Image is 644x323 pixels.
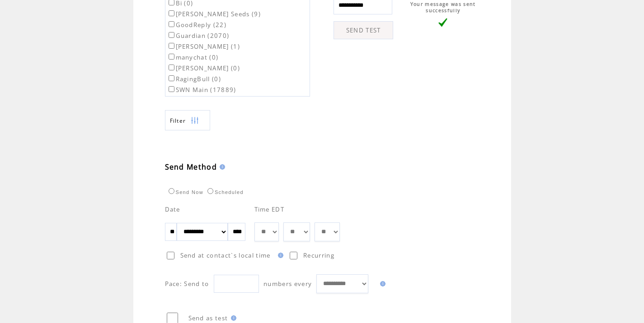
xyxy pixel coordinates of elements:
[169,188,174,194] input: Send Now
[169,43,174,49] input: [PERSON_NAME] (1)
[169,21,174,27] input: GoodReply (22)
[165,162,217,172] span: Send Method
[169,32,174,38] input: Guardian (2070)
[303,251,334,259] span: Recurring
[167,86,236,94] label: SWN Main (17889)
[410,1,476,14] span: Your message was sent successfully
[167,53,219,61] label: manychat (0)
[207,188,213,194] input: Scheduled
[169,10,174,16] input: [PERSON_NAME] Seeds (9)
[169,75,174,81] input: RagingBull (0)
[254,205,285,213] span: Time EDT
[167,10,261,18] label: [PERSON_NAME] Seeds (9)
[334,21,393,39] a: SEND TEST
[188,314,228,322] span: Send as test
[169,54,174,60] input: manychat (0)
[228,315,236,321] img: help.gif
[167,32,230,40] label: Guardian (2070)
[169,86,174,92] input: SWN Main (17889)
[438,18,447,27] img: vLarge.png
[167,64,240,72] label: [PERSON_NAME] (0)
[180,251,271,259] span: Send at contact`s local time
[169,65,174,70] input: [PERSON_NAME] (0)
[170,117,186,125] span: Show filters
[191,111,199,131] img: filters.png
[165,280,209,288] span: Pace: Send to
[165,205,180,213] span: Date
[217,164,225,170] img: help.gif
[166,189,203,195] label: Send Now
[167,21,227,29] label: GoodReply (22)
[167,42,240,51] label: [PERSON_NAME] (1)
[205,189,244,195] label: Scheduled
[165,110,210,130] a: Filter
[263,280,312,288] span: numbers every
[377,281,385,286] img: help.gif
[275,253,283,258] img: help.gif
[167,75,221,83] label: RagingBull (0)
